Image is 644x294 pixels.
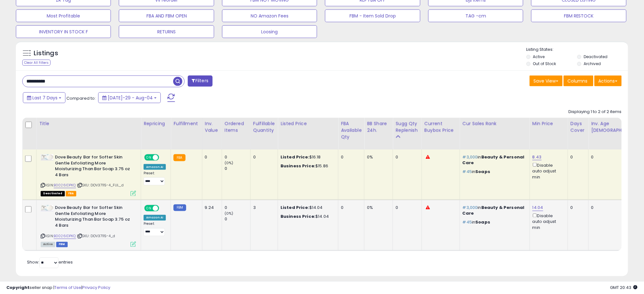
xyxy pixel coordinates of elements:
label: Deactivated [584,54,607,59]
button: FBM RESTOCK [531,10,626,22]
div: Fulfillment [173,120,199,127]
div: Current Buybox Price [424,120,457,134]
span: Beauty & Personal Care [463,154,525,166]
p: in [463,220,525,225]
span: All listings that are unavailable for purchase on Amazon for any reason other than out-of-stock [41,191,65,197]
div: 0 [225,205,250,211]
span: Show: entries [27,259,73,265]
button: Save View [530,76,563,86]
span: Last 7 Days [32,95,58,101]
div: Cur Sales Rank [463,120,527,127]
div: Days Cover [571,120,586,134]
div: Amazon AI [144,215,166,221]
b: Listed Price: [281,205,309,211]
img: 41lg8QVx5zL._SL40_.jpg [41,154,53,160]
small: FBM [173,204,186,211]
b: Dove Beauty Bar for Softer Skin Gentle Exfoliating More Moisturizing Than Bar Soap 3.75 oz 4 Bars [55,154,132,179]
strong: Copyright [6,284,30,291]
div: Title [39,120,138,127]
div: ASIN: [41,154,136,196]
div: Repricing [144,120,168,127]
th: Please note that this number is a calculation based on your required days of coverage and your ve... [393,118,422,150]
a: Privacy Policy [82,284,110,291]
b: Business Price: [281,214,315,220]
b: Business Price: [281,163,315,169]
div: 0% [367,205,388,211]
div: $15.86 [281,163,333,169]
button: Most Profitable [16,10,111,22]
p: in [463,154,525,166]
span: ON [145,206,153,211]
span: #3,000 [463,154,478,160]
span: All listings currently available for purchase on Amazon [41,242,55,247]
div: 0 [205,154,217,160]
span: | SKU: DOV37115-4_FUL_d [77,183,124,188]
div: 0 [571,205,584,211]
div: 9.24 [205,205,217,211]
a: B0026IDPKQ [54,183,76,188]
a: 8.43 [532,154,542,160]
div: Min Price [532,120,565,127]
div: 0 [341,154,359,160]
p: Listing States: [526,47,628,53]
div: 0 [396,205,417,211]
button: Actions [594,76,622,86]
div: Inv. value [205,120,219,134]
div: 0 [591,154,643,160]
a: Terms of Use [54,284,81,291]
div: Preset: [144,171,166,185]
button: TAG -cm [428,10,523,22]
span: Columns [568,78,588,84]
div: 0 [225,217,250,222]
div: 0 [591,205,643,211]
span: FBA [66,191,77,197]
button: Loosing [222,25,317,38]
div: Sugg Qty Replenish [396,120,419,134]
button: Filters [188,76,213,87]
span: 2025-08-13 20:43 GMT [610,284,638,291]
b: Dove Beauty Bar for Softer Skin Gentle Exfoliating More Moisturizing Than Bar Soap 3.75 oz 4 Bars [55,205,132,230]
div: 0 [341,205,359,211]
span: FBM [56,242,68,247]
div: Displaying 1 to 2 of 2 items [569,109,622,115]
button: NO Amazon Fees [222,10,317,22]
a: 14.04 [532,205,543,211]
small: FBA [173,154,185,161]
div: Listed Price [281,120,336,127]
span: OFF [158,155,168,160]
div: 0 [225,154,250,160]
img: 41lg8QVx5zL._SL40_.jpg [41,205,53,211]
div: Amazon AI [144,164,166,170]
span: Compared to: [66,95,96,101]
span: ON [145,155,153,160]
div: 0 [571,154,584,160]
div: ASIN: [41,205,136,246]
small: (0%) [225,160,234,165]
span: Soaps [476,219,491,225]
div: Ordered Items [225,120,248,134]
button: INVENTORY IN STOCK F [16,25,111,38]
label: Out of Stock [533,61,556,66]
label: Archived [584,61,601,66]
h5: Listings [34,49,58,58]
button: RETURNS [119,25,214,38]
div: $14.04 [281,205,333,211]
div: FBA Available Qty [341,120,362,140]
div: 0 [253,154,273,160]
div: Fulfillable Quantity [253,120,275,134]
small: (0%) [225,211,234,216]
span: #45 [463,219,472,225]
div: Preset: [144,222,166,236]
b: Listed Price: [281,154,309,160]
div: BB Share 24h. [367,120,390,134]
div: $14.04 [281,214,333,220]
div: 3 [253,205,273,211]
button: FBM - Item Sold Drop [325,10,420,22]
button: FBA AND FBM OPEN [119,10,214,22]
p: in [463,169,525,175]
span: #3,000 [463,205,478,211]
div: 0 [396,154,417,160]
button: [DATE]-29 - Aug-04 [98,92,161,103]
p: in [463,205,525,217]
span: #45 [463,169,472,175]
